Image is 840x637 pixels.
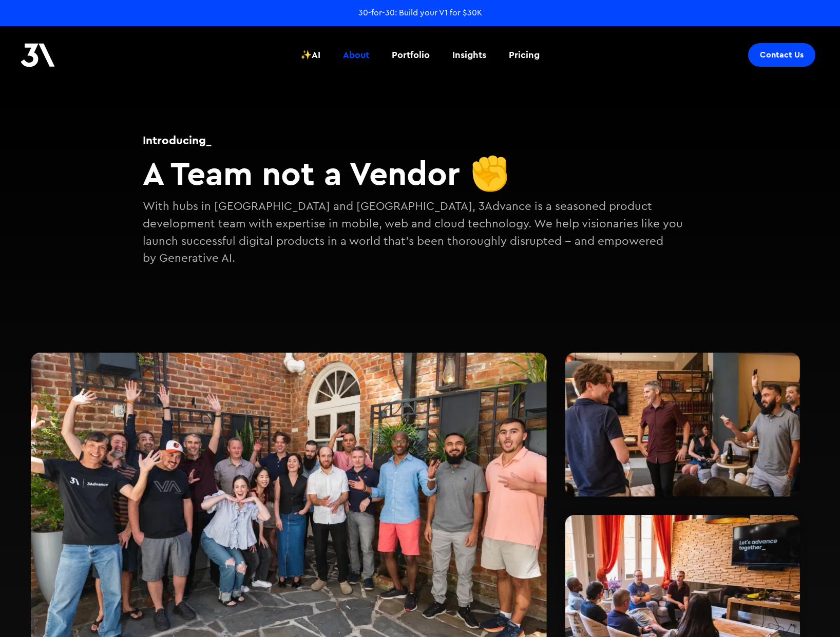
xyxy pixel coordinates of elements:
[343,48,369,62] div: About
[760,50,804,60] div: Contact Us
[143,198,697,267] p: With hubs in [GEOGRAPHIC_DATA] and [GEOGRAPHIC_DATA], 3Advance is a seasoned product development ...
[337,36,375,74] a: About
[452,48,486,62] div: Insights
[503,36,546,74] a: Pricing
[446,36,492,74] a: Insights
[300,48,320,62] div: ✨AI
[392,48,430,62] div: Portfolio
[143,153,697,193] h2: A Team not a Vendor ✊
[294,36,327,74] a: ✨AI
[143,132,697,148] h1: Introducing_
[509,48,540,62] div: Pricing
[748,43,815,67] a: Contact Us
[386,36,436,74] a: Portfolio
[358,7,482,18] a: 30-for-30: Build your V1 for $30K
